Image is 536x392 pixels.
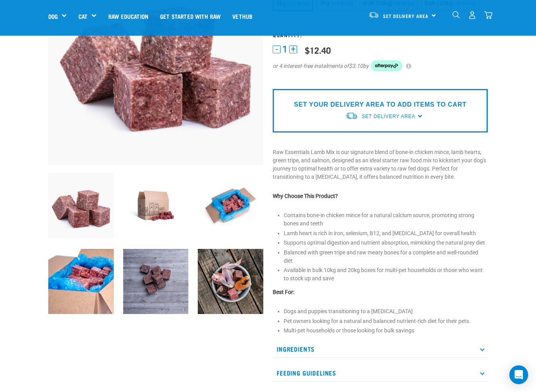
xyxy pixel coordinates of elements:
span: Set Delivery Area [383,15,428,17]
li: Supports optimal digestion and nutrient absorption, mimicking the natural prey diet [284,239,488,247]
div: $12.40 [305,45,331,55]
li: Multi-pet households or those looking for bulk savings [284,327,488,335]
strong: Why Choose This Product? [273,193,338,199]
img: van-moving.png [345,112,358,120]
button: - [273,45,281,53]
a: Dog [48,12,58,21]
img: Raw Essentials Bulk 10kg Raw Dog Food Box [198,173,263,238]
a: Vethub [226,0,258,32]
img: user.png [468,11,476,19]
span: Set Delivery Area [362,114,415,119]
img: ?1041 RE Lamb Mix 01 [48,173,114,238]
img: Raw Essentials Bulk 10kg Raw Dog Food Box Exterior Design [123,173,189,238]
strong: Best For: [273,289,294,295]
span: $3.10 [349,62,363,70]
img: home-icon@2x.png [484,11,492,19]
li: Available in bulk 10kg and 20kg boxes for multi-pet households or those who want to stock up and ... [284,266,488,283]
p: Ingredients [273,340,488,358]
a: Get started with Raw [154,0,226,32]
p: Feeding Guidelines [273,364,488,382]
li: Pet owners looking for a natural and balanced nutrient-rich diet for their pets. [284,317,488,325]
a: Raw Education [102,0,154,32]
div: Open Intercom Messenger [509,365,528,384]
li: Contains bone-in chicken mince for a natural calcium source, promoting strong bones and teeth [284,211,488,228]
img: Afterpay [371,60,402,71]
li: Balanced with green tripe and raw meaty bones for a complete and well-rounded diet [284,249,488,265]
img: home-icon-1@2x.png [452,11,460,18]
a: Cat [78,12,88,21]
div: or 4 interest-free instalments of by [273,60,488,71]
p: SET YOUR DELIVERY AREA TO ADD ITEMS TO CART [294,100,466,109]
li: Lamb heart is rich in iron, selenium, B12, and [MEDICAL_DATA] for overall health [284,229,488,238]
img: Raw Essentials 2024 July2597 [48,249,114,314]
li: Dogs and puppies transitioning to a [MEDICAL_DATA] [284,307,488,316]
p: Raw Essentials Lamb Mix is our signature blend of bone-in chicken mince, lamb hearts, green tripe... [273,148,488,181]
img: Lamb Mix [123,249,189,314]
button: + [289,45,297,53]
span: 1 [283,45,287,53]
img: Assortment of Raw Essentials Ingredients Including, Salmon Fillet, Cubed Beef And Tripe, Turkey W... [198,249,263,314]
img: van-moving.png [368,11,379,18]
